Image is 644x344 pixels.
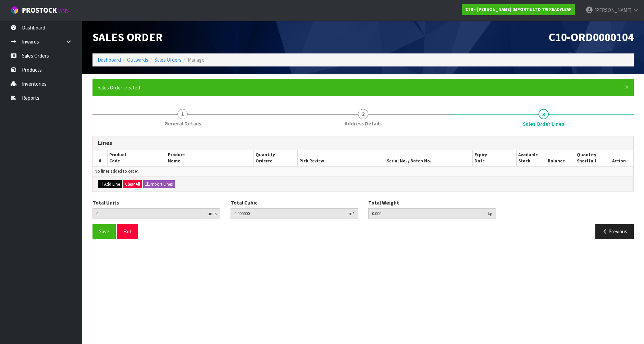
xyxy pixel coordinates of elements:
[92,131,634,244] span: Sales Order Lines
[345,120,382,127] span: Address Details
[98,84,140,91] span: Sales Order created
[368,199,399,206] label: Total Weight
[297,150,385,166] th: Pick Review
[58,8,69,14] small: WMS
[164,120,201,127] span: General Details
[546,150,575,166] th: Balance
[231,199,257,206] label: Total Cubic
[517,150,546,166] th: Available Stock
[548,30,634,44] span: C10-ORD0000104
[231,208,346,219] input: Total Cubic
[604,150,633,166] th: Action
[253,150,297,166] th: Quantity Ordered
[123,180,142,188] button: Clear All
[358,109,368,119] span: 2
[108,150,166,166] th: Product Code
[523,120,564,127] span: Sales Order Lines
[385,150,473,166] th: Serial No. / Batch No.
[484,208,496,219] div: kg
[177,109,188,119] span: 1
[625,82,629,92] span: ×
[117,224,138,239] button: Exit
[154,57,182,63] a: Sales Orders
[538,109,549,119] span: 3
[166,150,253,166] th: Product Name
[92,224,116,239] button: Save
[93,166,633,176] td: No lines added to order.
[98,180,122,188] button: Add Line
[92,199,119,206] label: Total Units
[127,57,148,63] a: Outwards
[98,140,628,146] h3: Lines
[594,7,631,13] span: [PERSON_NAME]
[22,6,57,15] span: ProStock
[368,208,484,219] input: Total Weight
[575,150,604,166] th: Quantity Shortfall
[10,6,19,14] img: cube-alt.png
[93,150,108,166] th: #
[98,57,121,63] a: Dashboard
[204,208,220,219] div: units
[466,7,571,12] strong: C10 - [PERSON_NAME] IMPORTS LTD T/A READYLEAF
[92,30,163,44] span: Sales Order
[473,150,517,166] th: Expiry Date
[143,180,175,188] button: Import Lines
[188,57,205,63] span: Manage
[345,208,358,219] div: m³
[92,208,204,219] input: Total Units
[99,228,109,235] span: Save
[595,224,634,239] button: Previous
